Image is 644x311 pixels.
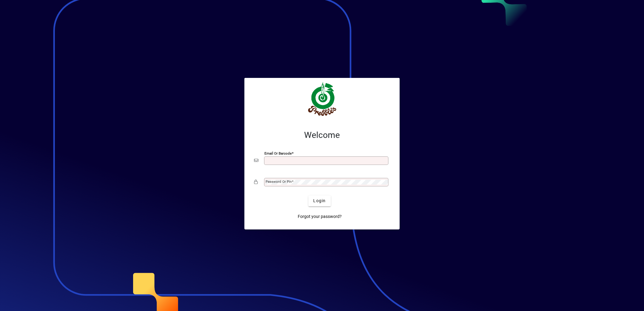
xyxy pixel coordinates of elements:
a: Forgot your password? [295,211,344,222]
button: Login [308,196,330,206]
h2: Welcome [254,130,390,140]
span: Forgot your password? [298,213,342,220]
mat-label: Email or Barcode [264,151,292,155]
span: Login [313,198,326,204]
mat-label: Password or Pin [266,179,292,184]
